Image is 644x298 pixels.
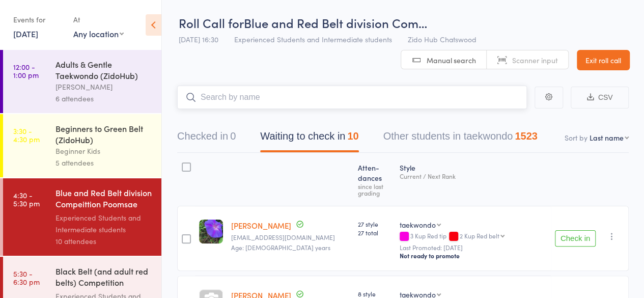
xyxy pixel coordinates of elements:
[55,93,153,104] div: 6 attendees
[13,269,40,286] time: 5:30 - 6:30 pm
[358,228,391,237] span: 27 total
[13,11,63,28] div: Events for
[354,157,396,201] div: Atten­dances
[179,34,218,44] span: [DATE] 16:30
[73,28,124,39] div: Any location
[244,14,427,31] span: Blue and Red Belt division Com…
[73,11,124,28] div: At
[13,127,40,143] time: 3:30 - 4:30 pm
[230,130,236,142] div: 0
[55,123,153,145] div: Beginners to Green Belt (ZidoHub)
[400,232,547,241] div: 3 Kup Red tip
[408,34,477,44] span: Zido Hub Chatswood
[55,212,153,235] div: Experienced Students and Intermediate students
[13,28,38,39] a: [DATE]
[3,178,161,256] a: 4:30 -5:30 pmBlue and Red Belt division Compeittion Poomsae (Zi...Experienced Students and Interm...
[515,130,538,142] div: 1523
[3,114,161,177] a: 3:30 -4:30 pmBeginners to Green Belt (ZidoHub)Beginner Kids5 attendees
[55,187,153,212] div: Blue and Red Belt division Compeittion Poomsae (Zi...
[577,50,630,70] a: Exit roll call
[358,289,391,298] span: 8 style
[179,14,244,31] span: Roll Call for
[400,220,436,230] div: taekwondo
[400,252,547,260] div: Not ready to promote
[400,244,547,251] small: Last Promoted: [DATE]
[231,234,350,241] small: s_yumei@yahoo.com
[177,86,527,109] input: Search by name
[358,183,391,196] div: since last grading
[231,243,330,252] span: Age: [DEMOGRAPHIC_DATA] years
[55,145,153,157] div: Beginner Kids
[55,81,153,93] div: [PERSON_NAME]
[396,157,551,201] div: Style
[3,50,161,113] a: 12:00 -1:00 pmAdults & Gentle Taekwondo (ZidoHub)[PERSON_NAME]6 attendees
[177,125,236,152] button: Checked in0
[358,220,391,228] span: 27 style
[55,265,153,290] div: Black Belt (and adult red belts) Competition Pooms...
[383,125,538,152] button: Other students in taekwondo1523
[347,130,358,142] div: 10
[55,157,153,169] div: 5 attendees
[55,235,153,247] div: 10 attendees
[565,132,587,143] label: Sort by
[555,230,596,247] button: Check in
[13,63,39,79] time: 12:00 - 1:00 pm
[512,55,558,65] span: Scanner input
[460,232,499,239] div: 2 Kup Red belt
[590,132,624,143] div: Last name
[427,55,476,65] span: Manual search
[234,34,392,44] span: Experienced Students and Intermediate students
[260,125,358,152] button: Waiting to check in10
[55,59,153,81] div: Adults & Gentle Taekwondo (ZidoHub)
[199,220,223,243] img: image1676268186.png
[400,173,547,179] div: Current / Next Rank
[13,191,40,207] time: 4:30 - 5:30 pm
[231,220,291,231] a: [PERSON_NAME]
[571,87,629,109] button: CSV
